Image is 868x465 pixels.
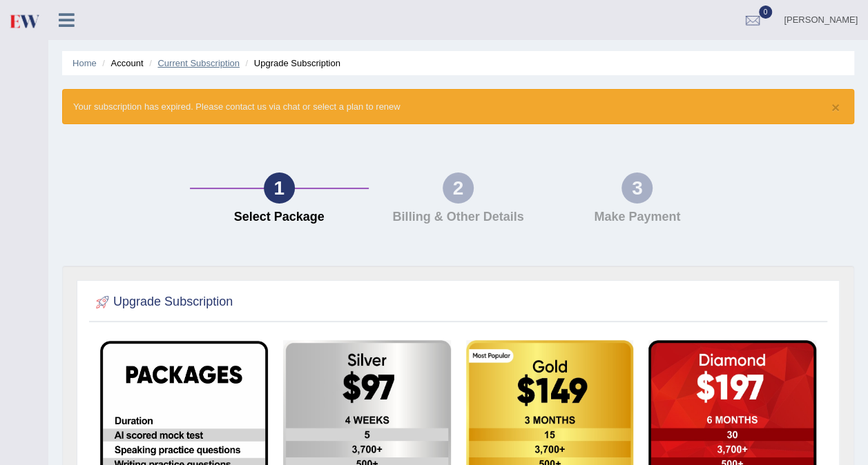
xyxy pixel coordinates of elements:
[264,172,295,204] div: 1
[62,89,854,124] div: Your subscription has expired. Please contact us via chat or select a plan to renew
[99,57,143,70] li: Account
[157,58,240,68] a: Current Subscription
[73,58,97,68] a: Home
[376,210,541,224] h4: Billing & Other Details
[443,172,474,204] div: 2
[197,210,362,224] h4: Select Package
[759,6,773,19] span: 0
[242,57,340,70] li: Upgrade Subscription
[621,172,653,204] div: 3
[831,100,840,115] button: ×
[554,210,720,224] h4: Make Payment
[93,292,233,313] h2: Upgrade Subscription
